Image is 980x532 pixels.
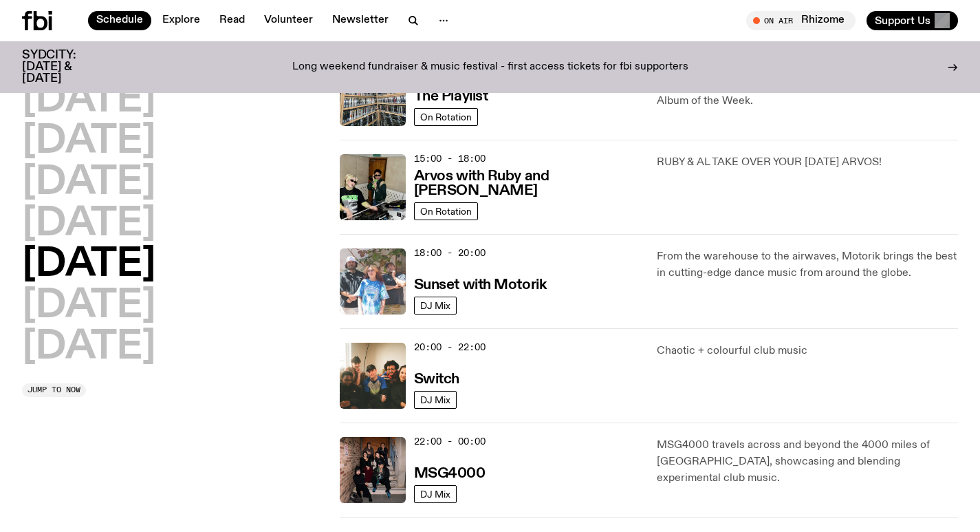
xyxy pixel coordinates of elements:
a: DJ Mix [414,391,457,409]
span: DJ Mix [420,394,450,405]
a: The Playlist [414,87,488,104]
h3: MSG4000 [414,467,486,481]
h3: Switch [414,372,459,387]
button: [DATE] [22,246,155,284]
p: RUBY & AL TAKE OVER YOUR [DATE] ARVOS! [657,154,958,171]
button: [DATE] [22,123,155,161]
a: Sunset with Motorik [414,275,547,292]
button: Support Us [867,11,958,30]
button: [DATE] [22,205,155,244]
button: [DATE] [22,81,155,120]
button: Jump to now [22,383,86,397]
a: DJ Mix [414,485,457,503]
a: On Rotation [414,108,478,126]
a: On Rotation [414,202,478,220]
a: Newsletter [324,11,397,30]
p: Long weekend fundraiser & music festival - first access tickets for fbi supporters [292,61,688,74]
span: 20:00 - 22:00 [414,341,486,354]
span: DJ Mix [420,300,450,310]
button: [DATE] [22,164,155,202]
span: 15:00 - 18:00 [414,152,486,165]
p: Chaotic + colourful club music [657,343,958,359]
span: On Rotation [420,111,472,122]
button: [DATE] [22,287,155,326]
span: Support Us [875,14,930,27]
img: Ruby wears a Collarbones t shirt and pretends to play the DJ decks, Al sings into a pringles can.... [340,154,406,220]
a: Schedule [88,11,151,30]
a: Arvos with Ruby and [PERSON_NAME] [414,167,641,198]
h3: The Playlist [414,89,488,104]
span: 22:00 - 00:00 [414,435,486,448]
img: Andrew, Reenie, and Pat stand in a row, smiling at the camera, in dappled light with a vine leafe... [340,248,406,315]
h3: Sunset with Motorik [414,278,547,292]
a: DJ Mix [414,297,457,315]
button: [DATE] [22,328,155,367]
a: Explore [154,11,208,30]
span: DJ Mix [420,489,450,499]
span: On Rotation [420,206,472,216]
a: Volunteer [256,11,321,30]
h3: SYDCITY: [DATE] & [DATE] [22,50,110,85]
button: On AirRhizome [746,11,856,30]
a: MSG4000 [414,464,486,481]
p: From the warehouse to the airwaves, Motorik brings the best in cutting-edge dance music from arou... [657,248,958,281]
img: A warm film photo of the switch team sitting close together. from left to right: Cedar, Lau, Sand... [340,343,406,409]
p: MSG4000 travels across and beyond the 4000 miles of [GEOGRAPHIC_DATA], showcasing and blending ex... [657,437,958,487]
a: Read [211,11,253,30]
a: Switch [414,370,459,387]
h3: Arvos with Ruby and [PERSON_NAME] [414,169,641,198]
span: 18:00 - 20:00 [414,246,486,259]
span: Jump to now [28,386,80,394]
